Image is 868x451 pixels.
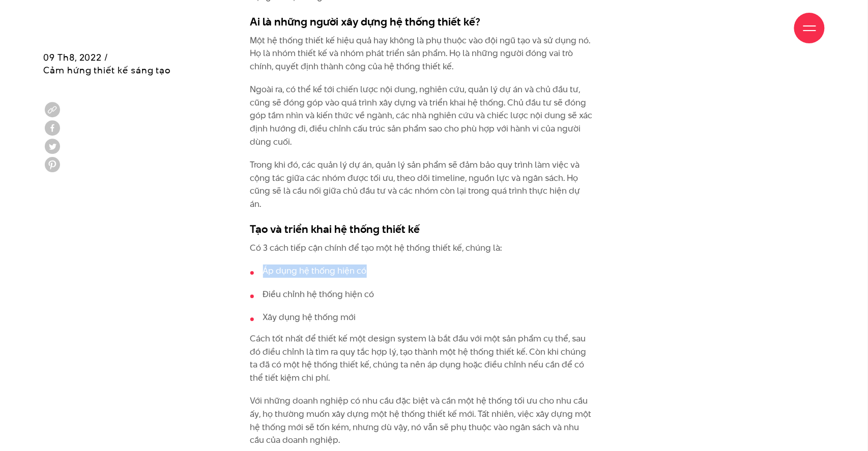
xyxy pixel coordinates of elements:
[250,83,593,148] p: Ngoài ra, có thể kể tới chiến lược nội dung, nghiên cứu, quản lý dự án và chủ đầu tư, cũng sẽ đón...
[250,332,593,384] p: Cách tốt nhất để thiết kế một design system là bắt đầu với một sản phẩm cụ thể, sau đó điều chỉnh...
[250,288,593,301] li: Điều chỉnh hệ thống hiện có
[43,51,171,76] span: 09 Th8, 2022 / Cảm hứng thiết kế sáng tạo
[250,264,593,278] li: Áp dụng hệ thống hiện có
[250,158,593,210] p: Trong khi đó, các quản lý dự án, quản lý sản phẩm sẽ đảm bảo quy trình làm việc và cộng tác giữa ...
[250,394,593,446] p: Với những doanh nghiệp có nhu cầu đặc biệt và cần một hệ thống tối ưu cho nhu cầu ấy, họ thường m...
[250,221,593,236] h3: Tạo và triển khai hệ thống thiết kế
[250,242,593,255] p: Có 3 cách tiếp cận chính để tạo một hệ thống thiết kế, chúng là:
[250,311,593,324] li: Xây dụng hệ thống mới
